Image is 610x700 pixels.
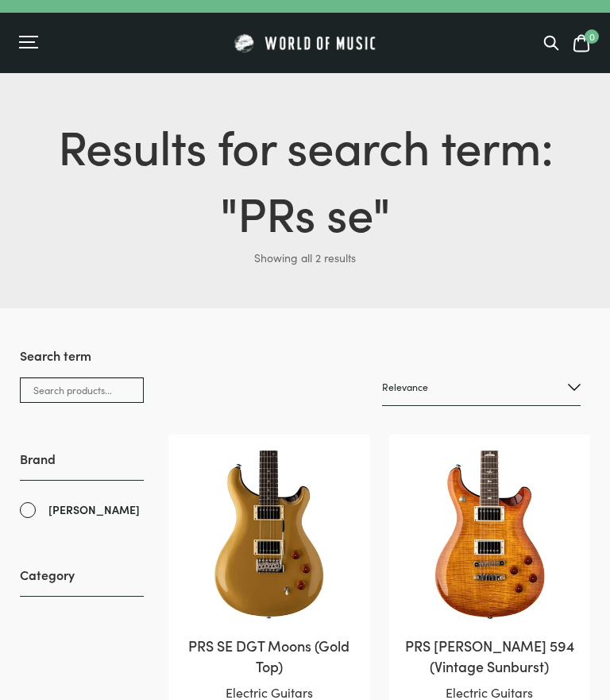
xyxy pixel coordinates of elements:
[48,501,140,519] span: [PERSON_NAME]
[237,178,373,245] span: PRs se
[20,245,590,270] p: Showing all 2 results
[20,377,144,403] input: Search products...
[20,501,144,519] a: [PERSON_NAME]
[382,369,581,406] select: Shop order
[20,450,144,481] h3: Brand
[19,35,162,51] div: Menu
[184,451,353,620] img: Paul Reed Smith SE DGT Gold Top Electric Guitar Front
[405,451,574,620] img: Paul Reed Smith SE McCarty 594 Vintage Sunburst Electric Guitar Front
[232,32,379,54] img: World of Music
[184,636,353,675] h2: PRS SE DGT Moons (Gold Top)
[20,450,144,519] div: Brand
[20,346,144,377] h3: Search term
[20,111,590,245] h1: Results for search term: " "
[20,566,144,597] h3: Category
[380,525,610,700] iframe: Chat with our support team
[585,29,599,44] span: 0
